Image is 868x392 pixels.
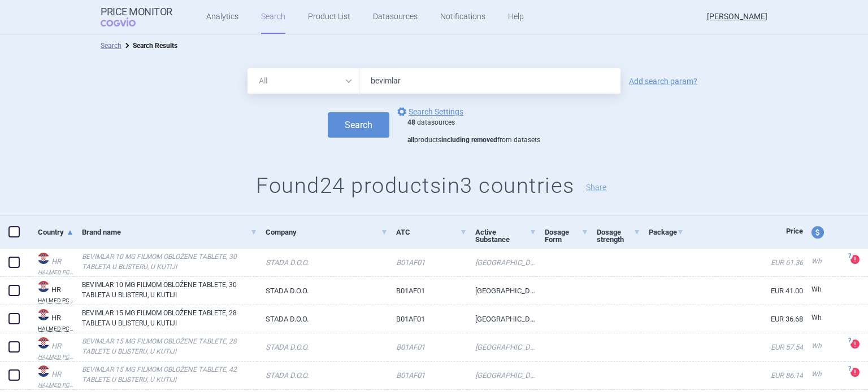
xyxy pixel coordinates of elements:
[467,333,536,361] a: [GEOGRAPHIC_DATA]
[629,77,697,85] a: Add search param?
[266,218,387,246] a: Company
[388,362,467,389] a: B01AF01
[82,280,257,300] a: BEVIMLAR 10 MG FILMOM OBLOŽENE TABLETE, 30 TABLETA U BLISTERU, U KUTIJI
[257,249,387,276] a: STADA D.O.O.
[29,252,73,275] a: HRHRHALMED PCL SUMMARY
[684,277,803,305] a: EUR 41.00
[407,118,415,126] strong: 48
[545,218,588,253] a: Dosage Form
[38,382,73,388] abbr: HALMED PCL SUMMARY — List of medicines with an established maximum wholesale price published by t...
[121,40,177,51] li: Search Results
[29,364,73,388] a: HRHRHALMED PCL SUMMARY
[684,333,803,361] a: EUR 57.54
[684,249,803,276] a: EUR 61.36
[38,281,49,292] img: Croatia
[82,336,257,356] a: BEVIMLAR 15 MG FILMOM OBLOŽENE TABLETE, 28 TABLETE U BLISTERU, U KUTIJI
[803,366,845,383] a: Wh
[850,340,864,349] a: ?
[388,277,467,305] a: B01AF01
[29,336,73,360] a: HRHRHALMED PCL SUMMARY
[395,105,463,118] a: Search Settings
[475,218,536,253] a: Active Substance
[597,218,640,253] a: Dosage strength
[257,305,387,333] a: STADA D.O.O.
[101,42,121,50] a: Search
[101,6,172,28] a: Price MonitorCOGVIO
[811,314,822,321] span: Wholesale price without VAT
[407,136,414,144] strong: all
[441,136,497,144] strong: including removed
[82,218,257,246] a: Brand name
[803,338,845,355] a: Wh
[407,118,540,145] div: datasources products from datasets
[811,342,822,350] span: Wholesale price without VAT
[811,285,822,293] span: Wholesale price without VAT
[38,298,73,303] abbr: HALMED PCL SUMMARY — List of medicines with an established maximum wholesale price published by t...
[38,365,49,377] img: Croatia
[38,253,49,264] img: Croatia
[649,218,684,246] a: Package
[82,364,257,385] a: BEVIMLAR 15 MG FILMOM OBLOŽENE TABLETE, 42 TABLETE U BLISTERU, U KUTIJI
[388,305,467,333] a: B01AF01
[257,333,387,361] a: STADA D.O.O.
[38,218,73,246] a: Country
[101,40,121,51] li: Search
[846,365,853,372] span: ?
[101,6,172,17] strong: Price Monitor
[467,277,536,305] a: [GEOGRAPHIC_DATA]
[257,277,387,305] a: STADA D.O.O.
[133,42,177,50] strong: Search Results
[586,183,606,191] button: Share
[38,354,73,360] abbr: HALMED PCL SUMMARY — List of medicines with an established maximum wholesale price published by t...
[101,17,151,27] span: COGVIO
[257,362,387,389] a: STADA D.O.O.
[467,362,536,389] a: [GEOGRAPHIC_DATA]
[29,280,73,303] a: HRHRHALMED PCL SUMMARY
[846,337,853,344] span: ?
[786,227,803,235] span: Price
[38,337,49,349] img: Croatia
[38,309,49,320] img: Croatia
[811,370,822,378] span: Wholesale price without VAT
[388,249,467,276] a: B01AF01
[38,326,73,332] abbr: HALMED PCL SUMMARY — List of medicines with an established maximum wholesale price published by t...
[82,308,257,328] a: BEVIMLAR 15 MG FILMOM OBLOŽENE TABLETE, 28 TABLETA U BLISTERU, U KUTIJI
[396,218,467,246] a: ATC
[467,249,536,276] a: [GEOGRAPHIC_DATA]
[803,253,845,270] a: Wh
[850,368,864,377] a: ?
[850,255,864,264] a: ?
[467,305,536,333] a: [GEOGRAPHIC_DATA]
[846,253,853,259] span: ?
[803,310,845,327] a: Wh
[328,112,389,138] button: Search
[82,252,257,272] a: BEVIMLAR 10 MG FILMOM OBLOŽENE TABLETE, 30 TABLETA U BLISTERU, U KUTIJI
[684,305,803,333] a: EUR 36.68
[684,362,803,389] a: EUR 86.14
[29,308,73,332] a: HRHRHALMED PCL SUMMARY
[388,333,467,361] a: B01AF01
[811,257,822,265] span: Wholesale price without VAT
[38,270,73,275] abbr: HALMED PCL SUMMARY — List of medicines with an established maximum wholesale price published by t...
[803,281,845,298] a: Wh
